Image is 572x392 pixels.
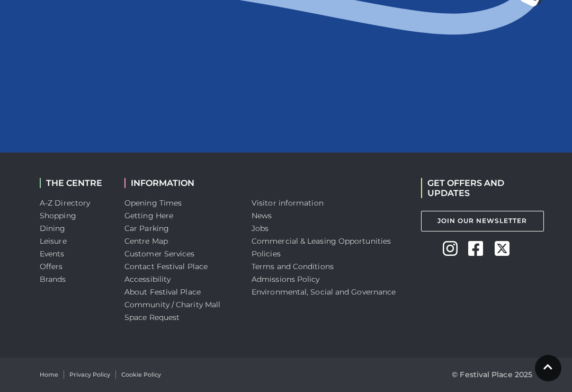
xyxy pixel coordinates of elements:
h2: GET OFFERS AND UPDATES [421,178,532,198]
a: Join Our Newsletter [421,211,544,231]
a: Leisure [40,236,67,246]
a: Car Parking [124,224,169,233]
p: © Festival Place 2025 [452,368,532,381]
a: About Festival Place [124,287,201,297]
a: Jobs [252,224,269,233]
a: Cookie Policy [121,370,161,379]
a: Terms and Conditions [252,262,334,271]
a: A-Z Directory [40,198,90,208]
a: Policies [252,249,281,259]
h2: INFORMATION [124,178,236,188]
a: Environmental, Social and Governance [252,287,396,297]
a: Community / Charity Mall Space Request [124,300,220,322]
a: Centre Map [124,236,168,246]
a: Events [40,249,65,259]
a: Customer Services [124,249,195,259]
a: Home [40,370,58,379]
a: Offers [40,262,63,271]
a: Commercial & Leasing Opportunities [252,236,391,246]
a: Accessibility [124,274,171,284]
a: Shopping [40,211,76,220]
a: Privacy Policy [69,370,110,379]
a: Brands [40,274,66,284]
a: Contact Festival Place [124,262,208,271]
a: Admissions Policy [252,274,320,284]
a: Visitor information [252,198,324,208]
a: Getting Here [124,211,173,220]
a: Opening Times [124,198,182,208]
a: Dining [40,224,66,233]
a: News [252,211,272,220]
h2: THE CENTRE [40,178,109,188]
